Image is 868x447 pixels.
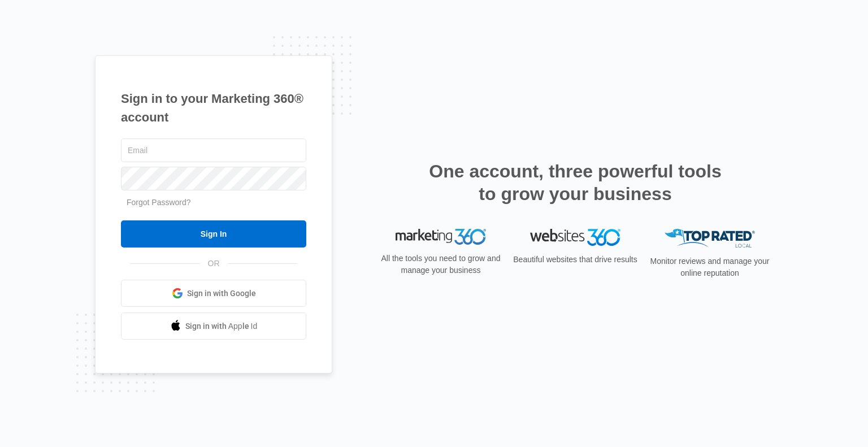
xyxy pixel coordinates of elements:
[121,313,306,340] a: Sign in with Apple Id
[646,255,773,279] p: Monitor reviews and manage your online reputation
[396,229,486,245] img: Marketing 360
[121,138,306,162] input: Email
[121,220,306,248] input: Sign In
[665,229,755,248] img: Top Rated Local
[426,160,725,205] h2: One account, three powerful tools to grow your business
[121,280,306,307] a: Sign in with Google
[377,253,504,276] p: All the tools you need to grow and manage your business
[127,198,191,207] a: Forgot Password?
[200,258,228,270] span: OR
[512,254,639,266] p: Beautiful websites that drive results
[530,229,620,245] img: Websites 360
[121,89,306,127] h1: Sign in to your Marketing 360® account
[187,288,256,300] span: Sign in with Google
[185,320,258,332] span: Sign in with Apple Id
